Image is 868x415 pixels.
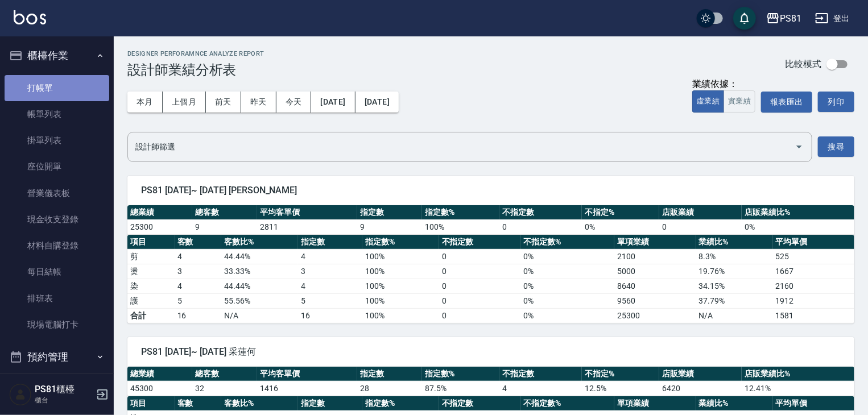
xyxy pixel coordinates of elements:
td: 0 [439,249,520,264]
th: 業績比% [696,396,773,411]
a: 現金收支登錄 [5,206,109,233]
td: 100 % [362,264,439,279]
th: 總業績 [127,205,192,220]
td: 0% [520,308,614,323]
th: 不指定數 [439,235,520,250]
button: 實業績 [724,90,755,113]
td: 2100 [614,249,696,264]
td: 4 [499,381,582,396]
td: 0 % [520,249,614,264]
a: 排班表 [5,285,109,312]
p: 櫃台 [35,395,93,405]
span: PS81 [DATE]~ [DATE] 采蓮何 [141,346,841,358]
td: 8640 [614,279,696,293]
th: 總客數 [192,205,257,220]
th: 指定數% [422,367,499,381]
td: 0 [499,219,582,234]
a: 打帳單 [5,75,109,101]
td: N/A [221,308,298,323]
th: 店販業績 [659,367,742,381]
td: 45300 [127,381,192,396]
td: 4 [175,249,222,264]
a: 營業儀表板 [5,180,109,206]
td: 12.5 % [582,381,659,396]
td: 4 [175,279,222,293]
td: 0 % [520,293,614,308]
th: 指定數 [298,235,362,250]
th: 客數比% [221,235,298,250]
td: 0 [439,308,520,323]
th: 客數比% [221,396,298,411]
button: 今天 [276,92,312,113]
td: 32 [192,381,257,396]
td: N/A [696,308,773,323]
td: 16 [175,308,222,323]
td: 5 [175,293,222,308]
td: 16 [298,308,362,323]
button: 搜尋 [818,136,854,157]
td: 33.33 % [221,264,298,279]
button: 昨天 [241,92,276,113]
button: 前天 [206,92,241,113]
th: 指定數% [362,235,439,250]
th: 不指定數 [499,367,582,381]
th: 總業績 [127,367,192,381]
th: 店販業績比% [742,367,854,381]
button: PS81 [762,7,806,30]
td: 9 [192,219,257,234]
td: 100 % [362,279,439,293]
td: 19.76 % [696,264,773,279]
td: 染 [127,279,175,293]
td: 0 [439,279,520,293]
button: 虛業績 [692,90,724,113]
th: 單項業績 [614,235,696,250]
td: 3 [175,264,222,279]
td: 0 % [742,219,854,234]
th: 不指定數 [439,396,520,411]
td: 1912 [772,293,854,308]
td: 100% [362,308,439,323]
td: 8.3 % [696,249,773,264]
td: 12.41 % [742,381,854,396]
a: 材料自購登錄 [5,233,109,259]
td: 燙 [127,264,175,279]
th: 不指定數 [499,205,582,220]
h5: PS81櫃檯 [35,384,93,395]
h3: 設計師業績分析表 [127,62,264,78]
a: 座位開單 [5,153,109,180]
td: 44.44 % [221,279,298,293]
th: 業績比% [696,235,773,250]
div: PS81 [780,11,801,26]
td: 3 [298,264,362,279]
button: 上個月 [163,92,206,113]
td: 1416 [257,381,357,396]
td: 100 % [422,219,499,234]
th: 不指定% [582,205,659,220]
td: 28 [357,381,422,396]
td: 9 [357,219,422,234]
a: 帳單列表 [5,101,109,127]
td: 4 [298,249,362,264]
td: 34.15 % [696,279,773,293]
img: Person [9,383,32,406]
button: Open [790,138,808,156]
td: 0 % [582,219,659,234]
th: 不指定數% [520,396,614,411]
td: 剪 [127,249,175,264]
a: 掛單列表 [5,127,109,153]
td: 100 % [362,293,439,308]
input: 選擇設計師 [133,137,790,157]
td: 5 [298,293,362,308]
button: 登出 [811,8,854,29]
td: 4 [298,279,362,293]
th: 不指定數% [520,235,614,250]
th: 不指定% [582,367,659,381]
a: 現場電腦打卡 [5,312,109,338]
td: 0 [439,293,520,308]
th: 項目 [127,235,175,250]
button: 本月 [127,92,163,113]
th: 客數 [175,235,222,250]
td: 100 % [362,249,439,264]
td: 1667 [772,264,854,279]
td: 合計 [127,308,175,323]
